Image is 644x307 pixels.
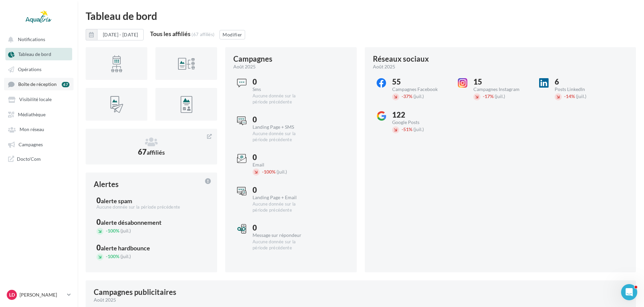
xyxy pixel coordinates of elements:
[564,93,575,99] span: 14%
[253,78,309,86] div: 0
[4,138,74,150] a: Campagnes
[4,123,74,135] a: Mon réseau
[97,29,144,40] button: [DATE] - [DATE]
[276,169,287,175] span: (juil.)
[253,186,309,194] div: 0
[86,11,636,21] div: Tableau de bord
[4,63,74,75] a: Opérations
[96,218,206,226] div: 0
[233,63,256,70] span: août 2025
[19,142,43,147] span: Campagnes
[4,153,74,165] a: Docto'Com
[86,29,144,40] button: [DATE] - [DATE]
[120,253,131,259] span: (juil.)
[402,126,412,132] span: 51%
[495,93,505,99] span: (juil.)
[19,97,52,102] span: Visibilité locale
[253,154,309,161] div: 0
[106,253,119,259] span: 100%
[576,93,586,99] span: (juil.)
[564,93,566,99] span: -
[392,78,448,86] div: 55
[150,31,191,37] div: Tous les affiliés
[96,204,206,210] div: Aucune donnée sur la période précédente
[101,198,132,204] div: alerte spam
[192,32,214,37] div: (67 affiliés)
[253,87,309,92] div: Sms
[106,228,108,234] span: -
[18,52,51,57] span: Tableau de bord
[253,201,309,213] div: Aucune donnée sur la période précédente
[253,162,309,167] div: Email
[253,93,309,105] div: Aucune donnée sur la période précédente
[555,87,611,92] div: Posts LinkedIn
[138,147,165,156] span: 67
[106,228,119,234] span: 100%
[106,253,108,259] span: -
[555,78,611,86] div: 6
[402,126,403,132] span: -
[373,63,395,70] span: août 2025
[20,127,44,132] span: Mon réseau
[253,195,309,200] div: Landing Page + Email
[219,30,245,39] button: Modifier
[120,228,131,234] span: (juil.)
[473,78,530,86] div: 15
[4,48,74,60] a: Tableau de bord
[20,291,64,298] p: [PERSON_NAME]
[233,55,272,63] div: Campagnes
[621,284,637,300] iframe: Intercom live chat
[262,169,264,175] span: -
[413,126,424,132] span: (juil.)
[473,87,530,92] div: Campagnes Instagram
[4,33,71,45] button: Notifications
[392,120,448,125] div: Google Posts
[96,197,206,204] div: 0
[18,82,57,87] span: Boîte de réception
[18,36,45,42] span: Notifications
[18,112,46,117] span: Médiathèque
[413,93,424,99] span: (juil.)
[253,233,309,238] div: Message sur répondeur
[4,108,74,120] a: Médiathèque
[9,291,15,298] span: LD
[392,87,448,92] div: Campagnes Facebook
[62,82,69,87] div: 47
[253,224,309,232] div: 0
[101,245,150,251] div: alerte hardbounce
[101,219,162,225] div: alerte désabonnement
[253,131,309,143] div: Aucune donnée sur la période précédente
[94,288,176,296] div: Campagnes publicitaires
[17,156,41,162] span: Docto'Com
[5,288,72,301] a: LD [PERSON_NAME]
[402,93,403,99] span: -
[147,149,165,156] span: affiliés
[253,125,309,129] div: Landing Page + SMS
[4,93,74,105] a: Visibilité locale
[4,78,74,90] a: Boîte de réception 47
[402,93,412,99] span: 37%
[483,93,494,99] span: 17%
[253,239,309,251] div: Aucune donnée sur la période précédente
[94,297,116,303] span: août 2025
[483,93,485,99] span: -
[373,55,429,63] div: Réseaux sociaux
[96,244,206,251] div: 0
[262,169,275,175] span: 100%
[94,181,119,188] div: Alertes
[392,111,448,119] div: 122
[18,66,41,72] span: Opérations
[253,116,309,123] div: 0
